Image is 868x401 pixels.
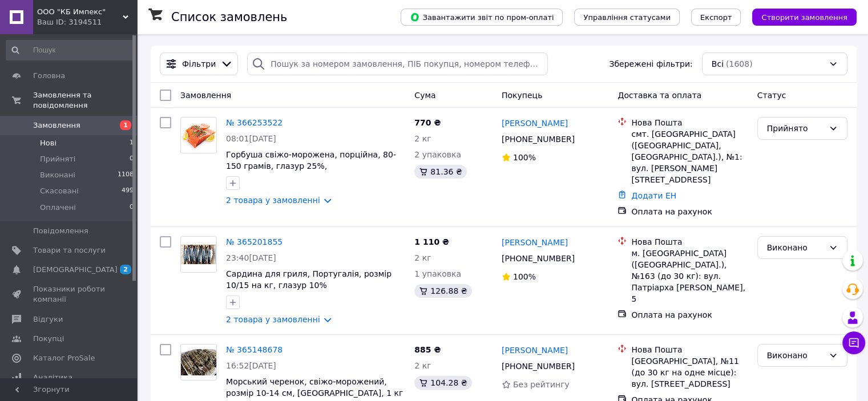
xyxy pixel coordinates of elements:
[767,349,824,362] div: Виконано
[226,134,276,143] span: 08:01[DATE]
[499,250,577,266] div: [PHONE_NUMBER]
[414,253,431,262] span: 2 кг
[513,153,536,162] span: 100%
[181,245,216,265] img: Фото товару
[631,236,748,248] div: Нова Пошта
[502,237,568,248] a: [PERSON_NAME]
[171,10,287,24] h1: Список замовлень
[33,245,106,256] span: Товари та послуги
[40,138,56,148] span: Нові
[120,120,131,130] span: 1
[414,284,471,298] div: 126.88 ₴
[414,91,435,100] span: Cума
[414,150,461,159] span: 2 упаковка
[226,150,396,182] a: Горбуша свіжо-морожена, порційна, 80-150 грамів, глазур 25%, [GEOGRAPHIC_DATA]
[414,376,471,390] div: 104.28 ₴
[6,40,135,60] input: Пошук
[33,265,118,275] span: [DEMOGRAPHIC_DATA]
[617,91,701,100] span: Доставка та оплата
[40,202,76,213] span: Оплачені
[767,122,824,135] div: Прийнято
[247,52,548,75] input: Пошук за номером замовлення, ПІБ покупця, номером телефону, Email, номером накладної
[182,58,216,70] span: Фільтри
[502,345,568,356] a: [PERSON_NAME]
[502,118,568,129] a: [PERSON_NAME]
[414,237,449,246] span: 1 110 ₴
[37,17,137,27] div: Ваш ID: 3194511
[757,91,786,100] span: Статус
[414,118,441,127] span: 770 ₴
[414,269,461,278] span: 1 упаковка
[767,241,824,254] div: Виконано
[752,9,857,26] button: Створити замовлення
[414,345,441,354] span: 885 ₴
[33,226,88,236] span: Повідомлення
[181,349,216,376] img: Фото товару
[414,361,431,370] span: 2 кг
[40,154,75,164] span: Прийняті
[631,355,748,390] div: [GEOGRAPHIC_DATA], №11 (до 30 кг на одне місце): вул. [STREET_ADDRESS]
[226,118,282,127] a: № 366253522
[33,334,64,344] span: Покупці
[33,120,80,131] span: Замовлення
[130,154,134,164] span: 0
[180,236,217,273] a: Фото товару
[130,138,134,148] span: 1
[631,117,748,128] div: Нова Пошта
[226,345,282,354] a: № 365148678
[691,9,741,26] button: Експорт
[631,128,748,185] div: смт. [GEOGRAPHIC_DATA] ([GEOGRAPHIC_DATA], [GEOGRAPHIC_DATA].), №1: вул. [PERSON_NAME][STREET_ADD...
[226,377,403,398] a: Морський черенок, свіжо-морожений, розмір 10-14 см, [GEOGRAPHIC_DATA], 1 кг
[401,9,563,26] button: Завантажити звіт по пром-оплаті
[700,13,732,22] span: Експорт
[631,309,748,321] div: Оплата на рахунок
[502,91,542,100] span: Покупець
[118,170,134,180] span: 1108
[33,71,65,81] span: Головна
[513,272,536,281] span: 100%
[726,59,753,68] span: (1608)
[574,9,680,26] button: Управління статусами
[40,170,75,180] span: Виконані
[631,191,676,200] a: Додати ЕН
[226,253,276,262] span: 23:40[DATE]
[122,186,134,196] span: 499
[631,206,748,217] div: Оплата на рахунок
[499,131,577,147] div: [PHONE_NUMBER]
[226,315,320,324] a: 2 товара у замовленні
[609,58,692,70] span: Збережені фільтри:
[842,331,865,354] button: Чат з покупцем
[180,344,217,380] a: Фото товару
[226,196,320,205] a: 2 товара у замовленні
[414,134,431,143] span: 2 кг
[499,358,577,374] div: [PHONE_NUMBER]
[33,372,72,383] span: Аналітика
[761,13,847,22] span: Створити замовлення
[130,202,134,213] span: 0
[631,344,748,355] div: Нова Пошта
[226,361,276,370] span: 16:52[DATE]
[181,122,216,148] img: Фото товару
[33,284,106,305] span: Показники роботи компанії
[40,186,79,196] span: Скасовані
[180,91,231,100] span: Замовлення
[741,12,857,21] a: Створити замовлення
[712,58,724,70] span: Всі
[33,314,63,325] span: Відгуки
[180,117,217,153] a: Фото товару
[33,353,95,363] span: Каталог ProSale
[631,248,748,305] div: м. [GEOGRAPHIC_DATA] ([GEOGRAPHIC_DATA].), №163 (до 30 кг): вул. Патріарха [PERSON_NAME], 5
[414,165,466,179] div: 81.36 ₴
[226,269,391,290] a: Сардина для гриля, Португалія, розмір 10/15 на кг, глазур 10%
[513,380,570,389] span: Без рейтингу
[120,265,131,274] span: 2
[583,13,671,22] span: Управління статусами
[33,90,137,111] span: Замовлення та повідомлення
[226,237,282,246] a: № 365201855
[410,12,554,22] span: Завантажити звіт по пром-оплаті
[37,7,123,17] span: ООО "КБ Импекс"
